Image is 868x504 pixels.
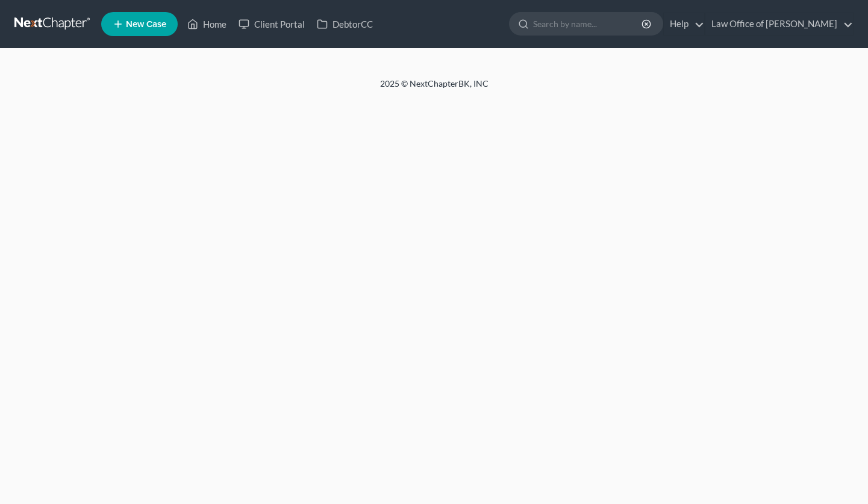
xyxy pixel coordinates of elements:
a: DebtorCC [311,13,379,35]
input: Search by name... [533,13,643,35]
a: Law Office of [PERSON_NAME] [705,13,853,35]
a: Home [181,13,233,35]
span: New Case [126,20,166,29]
a: Help [664,13,704,35]
div: 2025 © NextChapterBK, INC [91,78,778,99]
a: Client Portal [233,13,311,35]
